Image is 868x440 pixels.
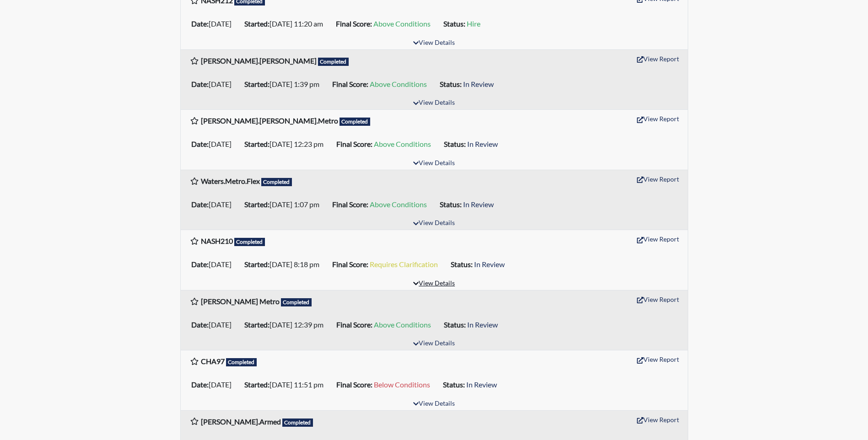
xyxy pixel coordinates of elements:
[191,19,209,28] b: Date:
[244,80,270,88] b: Started:
[633,112,683,126] button: View Report
[370,80,427,88] span: Above Conditions
[191,140,209,148] b: Date:
[244,140,270,148] b: Started:
[370,200,427,209] span: Above Conditions
[332,200,368,209] b: Final Score:
[188,137,241,151] li: [DATE]
[440,200,462,209] b: Status:
[374,140,431,148] span: Above Conditions
[201,177,260,185] b: Waters.Metro.Flex
[191,80,209,88] b: Date:
[241,77,329,91] li: [DATE] 1:39 pm
[332,80,368,88] b: Final Score:
[444,140,466,148] b: Status:
[467,320,498,329] span: In Review
[633,292,683,306] button: View Report
[336,19,372,28] b: Final Score:
[241,137,333,151] li: [DATE] 12:23 pm
[633,172,683,186] button: View Report
[201,116,338,125] b: [PERSON_NAME].[PERSON_NAME].Metro
[336,380,372,389] b: Final Score:
[244,200,270,209] b: Started:
[244,320,270,329] b: Started:
[281,298,312,306] span: Completed
[241,257,329,272] li: [DATE] 8:18 pm
[332,260,368,268] b: Final Score:
[443,380,465,389] b: Status:
[466,380,497,389] span: In Review
[191,200,209,209] b: Date:
[261,178,292,186] span: Completed
[188,257,241,272] li: [DATE]
[409,37,459,49] button: View Details
[409,157,459,170] button: View Details
[234,238,265,246] span: Completed
[188,317,241,332] li: [DATE]
[241,16,332,31] li: [DATE] 11:20 am
[336,140,372,148] b: Final Score:
[241,377,333,392] li: [DATE] 11:51 pm
[444,320,466,329] b: Status:
[336,320,372,329] b: Final Score:
[409,278,459,290] button: View Details
[451,260,473,268] b: Status:
[191,320,209,329] b: Date:
[282,419,313,427] span: Completed
[409,338,459,350] button: View Details
[463,200,494,209] span: In Review
[467,140,498,148] span: In Review
[409,217,459,230] button: View Details
[241,317,333,332] li: [DATE] 12:39 pm
[244,260,270,268] b: Started:
[191,260,209,268] b: Date:
[241,197,329,212] li: [DATE] 1:07 pm
[633,232,683,246] button: View Report
[370,260,438,268] span: Requires Clarification
[201,236,233,245] b: NASH210
[188,377,241,392] li: [DATE]
[191,380,209,389] b: Date:
[373,19,431,28] span: Above Conditions
[201,417,281,426] b: [PERSON_NAME].Armed
[443,19,465,28] b: Status:
[374,380,430,389] span: Below Conditions
[226,358,257,366] span: Completed
[633,352,683,366] button: View Report
[409,97,459,109] button: View Details
[340,118,371,126] span: Completed
[374,320,431,329] span: Above Conditions
[474,260,505,268] span: In Review
[188,16,241,31] li: [DATE]
[188,197,241,212] li: [DATE]
[188,77,241,91] li: [DATE]
[244,19,270,28] b: Started:
[318,58,349,66] span: Completed
[201,56,317,65] b: [PERSON_NAME].[PERSON_NAME]
[409,398,459,410] button: View Details
[201,297,280,306] b: [PERSON_NAME] Metro
[463,80,494,88] span: In Review
[633,413,683,427] button: View Report
[633,52,683,66] button: View Report
[201,357,225,365] b: CHA97
[467,19,480,28] span: Hire
[244,380,270,389] b: Started:
[440,80,462,88] b: Status:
